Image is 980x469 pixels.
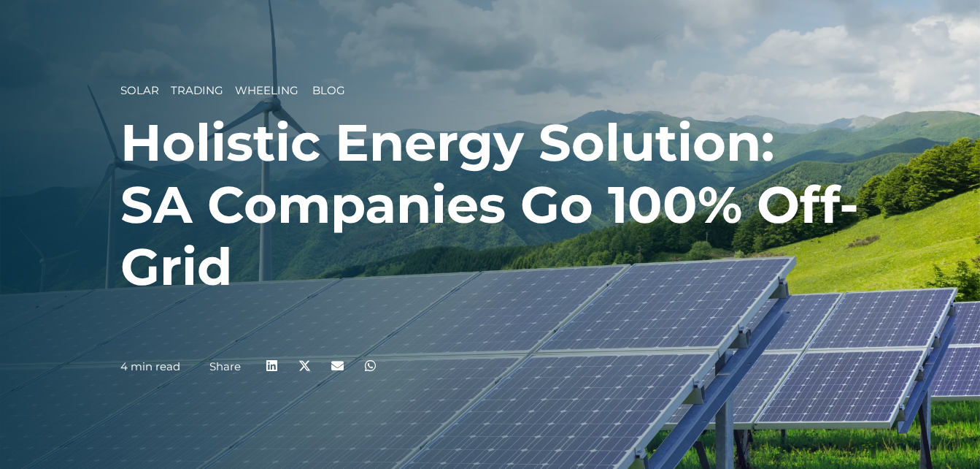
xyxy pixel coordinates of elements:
[312,83,345,97] span: Blog
[159,83,171,97] span: __
[209,359,241,373] a: Share
[354,349,387,382] div: Share on whatsapp
[288,349,321,382] div: Share on x-twitter
[120,83,159,97] span: Solar
[120,360,180,373] p: 4 min read
[223,83,235,97] span: __
[120,112,860,298] h1: Holistic Energy Solution: SA Companies Go 100% Off-Grid
[235,83,298,97] span: Wheeling
[171,83,223,97] span: Trading
[255,349,288,382] div: Share on linkedin
[321,349,354,382] div: Share on email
